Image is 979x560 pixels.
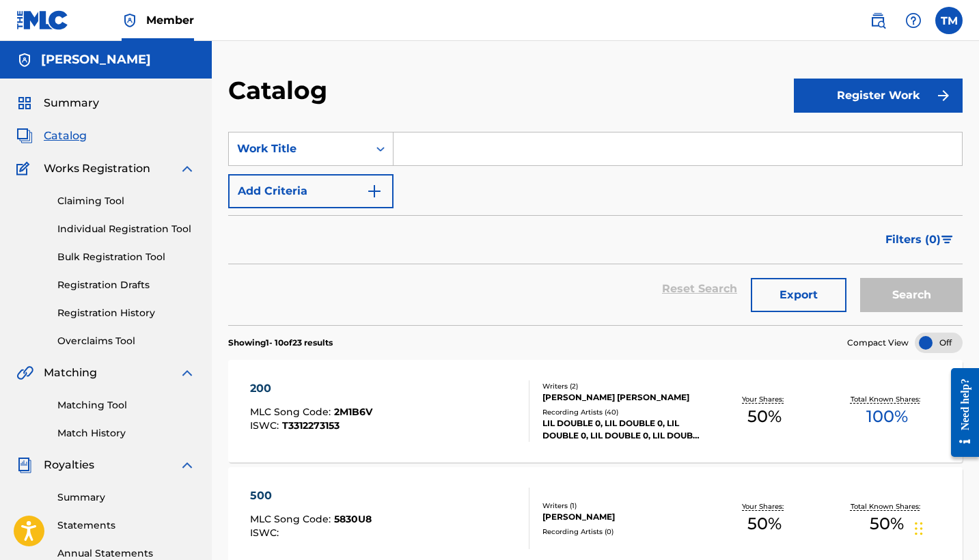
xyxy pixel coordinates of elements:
[228,132,963,325] form: Search Form
[57,518,195,533] a: Statements
[44,365,97,381] span: Matching
[794,79,963,113] button: Register Work
[250,406,334,418] span: MLC Song Code :
[941,354,979,471] iframe: Resource Center
[57,278,195,292] a: Registration Drafts
[57,398,195,412] a: Matching Tool
[366,183,383,199] img: 9d2ae6d4665cec9f34b9.svg
[935,7,963,34] div: User Menu
[44,457,94,473] span: Royalties
[751,278,846,312] button: Export
[747,404,782,429] span: 50 %
[542,417,704,442] div: LIL DOUBLE 0, LIL DOUBLE 0, LIL DOUBLE 0, LIL DOUBLE 0, LIL DOUBLE 0
[57,426,195,440] a: Match History
[334,406,372,418] span: 2M1B6V
[179,160,195,177] img: expand
[250,380,372,397] div: 200
[57,490,195,505] a: Summary
[57,306,195,320] a: Registration History
[864,7,892,34] a: Public Search
[282,419,340,432] span: T3312273153
[16,52,33,68] img: Accounts
[542,381,704,391] div: Writers ( 2 )
[877,223,963,257] button: Filters (0)
[16,95,33,111] img: Summary
[870,12,886,29] img: search
[44,160,150,177] span: Works Registration
[16,128,87,144] a: CatalogCatalog
[41,52,151,68] h5: Tyler Macklin
[542,501,704,511] div: Writers ( 1 )
[542,391,704,404] div: [PERSON_NAME] [PERSON_NAME]
[16,365,33,381] img: Matching
[911,494,979,560] iframe: Chat Widget
[237,141,360,157] div: Work Title
[179,457,195,473] img: expand
[250,513,334,525] span: MLC Song Code :
[915,508,923,549] div: Drag
[16,10,69,30] img: MLC Logo
[334,513,372,525] span: 5830U8
[44,128,87,144] span: Catalog
[905,12,922,29] img: help
[250,488,372,504] div: 500
[16,160,34,177] img: Works Registration
[228,360,963,462] a: 200MLC Song Code:2M1B6VISWC:T3312273153Writers (2)[PERSON_NAME] [PERSON_NAME]Recording Artists (4...
[941,236,953,244] img: filter
[44,95,99,111] span: Summary
[851,501,924,512] p: Total Known Shares:
[542,527,704,537] div: Recording Artists ( 0 )
[228,337,333,349] p: Showing 1 - 10 of 23 results
[885,232,941,248] span: Filters ( 0 )
[935,87,952,104] img: f7272a7cc735f4ea7f67.svg
[747,512,782,536] span: 50 %
[16,457,33,473] img: Royalties
[866,404,908,429] span: 100 %
[542,407,704,417] div: Recording Artists ( 40 )
[542,511,704,523] div: [PERSON_NAME]
[57,334,195,348] a: Overclaims Tool
[57,222,195,236] a: Individual Registration Tool
[146,12,194,28] span: Member
[122,12,138,29] img: Top Rightsholder
[57,194,195,208] a: Claiming Tool
[16,95,99,111] a: SummarySummary
[851,394,924,404] p: Total Known Shares:
[57,250,195,264] a: Bulk Registration Tool
[179,365,195,381] img: expand
[742,501,787,512] p: Your Shares:
[228,75,334,106] h2: Catalog
[847,337,909,349] span: Compact View
[250,419,282,432] span: ISWC :
[900,7,927,34] div: Help
[16,128,33,144] img: Catalog
[870,512,904,536] span: 50 %
[228,174,394,208] button: Add Criteria
[742,394,787,404] p: Your Shares:
[250,527,282,539] span: ISWC :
